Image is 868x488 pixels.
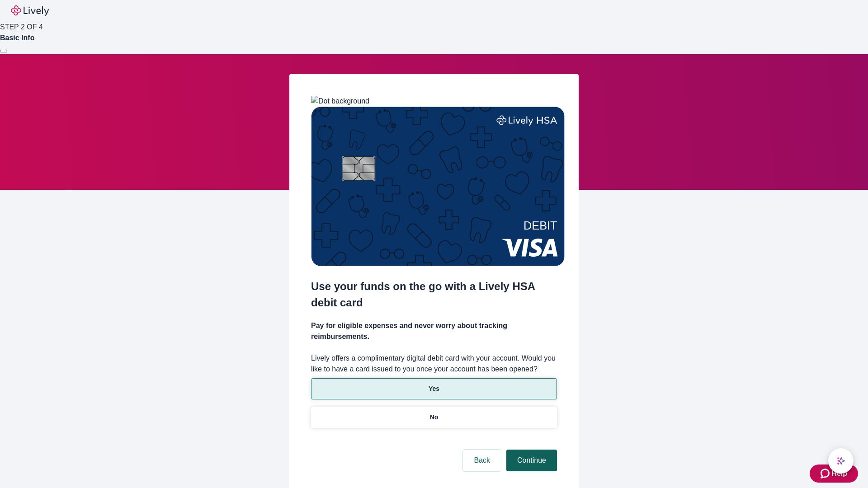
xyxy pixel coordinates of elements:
svg: Zendesk support icon [821,468,831,479]
button: Continue [506,450,557,471]
img: Dot background [311,96,369,107]
svg: Lively AI Assistant [836,456,845,465]
img: Lively [11,5,49,16]
label: Lively offers a complimentary digital debit card with your account. Would you like to have a card... [311,353,557,375]
h4: Pay for eligible expenses and never worry about tracking reimbursements. [311,320,557,342]
button: Zendesk support iconHelp [810,465,858,483]
button: Yes [311,378,557,399]
p: No [430,413,439,422]
button: chat [828,448,854,474]
img: Debit card [311,107,565,266]
h2: Use your funds on the go with a Lively HSA debit card [311,278,557,311]
button: Back [463,450,501,471]
button: No [311,407,557,428]
span: Help [831,468,847,479]
p: Yes [429,384,439,394]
